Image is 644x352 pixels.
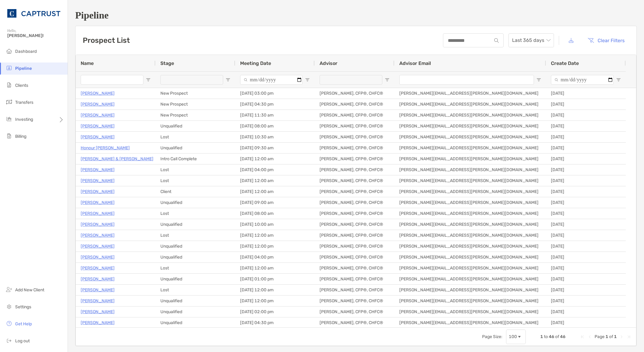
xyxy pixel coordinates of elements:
[315,208,394,219] div: [PERSON_NAME], CFP®, CHFC®
[235,132,315,142] div: [DATE] 10:30 am
[235,110,315,120] div: [DATE] 11:30 am
[546,208,626,219] div: [DATE]
[551,75,614,85] input: Create Date Filter Input
[315,186,394,197] div: [PERSON_NAME], CFP®, CHFC®
[315,306,394,317] div: [PERSON_NAME], CFP®, CHFC®
[549,334,554,339] span: 46
[494,38,499,43] img: input icon
[394,88,546,99] div: [PERSON_NAME][EMAIL_ADDRESS][PERSON_NAME][DOMAIN_NAME]
[15,117,33,122] span: Investing
[156,274,235,284] div: Unqualified
[156,88,235,99] div: New Prospect
[81,242,115,250] a: [PERSON_NAME]
[156,252,235,262] div: Unqualified
[81,144,130,152] a: Honour [PERSON_NAME]
[156,175,235,186] div: Lost
[81,177,115,184] p: [PERSON_NAME]
[394,110,546,120] div: [PERSON_NAME][EMAIL_ADDRESS][PERSON_NAME][DOMAIN_NAME]
[315,175,394,186] div: [PERSON_NAME], CFP®, CHFC®
[546,121,626,131] div: [DATE]
[394,296,546,306] div: [PERSON_NAME][EMAIL_ADDRESS][PERSON_NAME][DOMAIN_NAME]
[315,241,394,252] div: [PERSON_NAME], CFP®, CHFC®
[81,221,115,228] p: [PERSON_NAME]
[315,143,394,153] div: [PERSON_NAME], CFP®, CHFC®
[81,308,115,316] p: [PERSON_NAME]
[81,264,115,272] a: [PERSON_NAME]
[81,166,115,174] a: [PERSON_NAME]
[235,306,315,317] div: [DATE] 02:00 pm
[81,188,115,195] a: [PERSON_NAME]
[394,197,546,208] div: [PERSON_NAME][EMAIL_ADDRESS][PERSON_NAME][DOMAIN_NAME]
[81,155,153,163] p: [PERSON_NAME] & [PERSON_NAME]
[536,77,541,82] button: Open Filter Menu
[551,60,579,66] span: Create Date
[315,263,394,273] div: [PERSON_NAME], CFP®, CHFC®
[305,77,310,82] button: Open Filter Menu
[5,81,13,89] img: clients icon
[81,90,115,97] p: [PERSON_NAME]
[315,110,394,120] div: [PERSON_NAME], CFP®, CHFC®
[394,241,546,252] div: [PERSON_NAME][EMAIL_ADDRESS][PERSON_NAME][DOMAIN_NAME]
[156,208,235,219] div: Lost
[15,338,30,344] span: Log out
[315,197,394,208] div: [PERSON_NAME], CFP®, CHFC®
[235,317,315,328] div: [DATE] 04:30 pm
[5,98,13,106] img: transfers icon
[81,100,115,108] a: [PERSON_NAME]
[394,164,546,175] div: [PERSON_NAME][EMAIL_ADDRESS][PERSON_NAME][DOMAIN_NAME]
[235,285,315,295] div: [DATE] 12:00 am
[156,154,235,164] div: Intro Call Complete
[482,334,502,339] div: Page Size:
[546,99,626,110] div: [DATE]
[81,111,115,119] a: [PERSON_NAME]
[235,88,315,99] div: [DATE] 03:00 pm
[394,252,546,262] div: [PERSON_NAME][EMAIL_ADDRESS][PERSON_NAME][DOMAIN_NAME]
[394,230,546,241] div: [PERSON_NAME][EMAIL_ADDRESS][PERSON_NAME][DOMAIN_NAME]
[15,66,32,71] span: Pipeline
[315,164,394,175] div: [PERSON_NAME], CFP®, CHFC®
[156,99,235,110] div: New Prospect
[315,285,394,295] div: [PERSON_NAME], CFP®, CHFC®
[235,274,315,284] div: [DATE] 01:00 pm
[235,175,315,186] div: [DATE] 12:00 am
[546,230,626,241] div: [DATE]
[240,60,271,66] span: Meeting Date
[15,83,28,88] span: Clients
[156,317,235,328] div: Unqualified
[609,334,613,339] span: of
[156,121,235,131] div: Unqualified
[7,33,64,38] span: [PERSON_NAME]!
[394,285,546,295] div: [PERSON_NAME][EMAIL_ADDRESS][PERSON_NAME][DOMAIN_NAME]
[156,306,235,317] div: Unqualified
[506,330,526,344] div: Page Size
[546,274,626,284] div: [DATE]
[156,164,235,175] div: Lost
[160,60,174,66] span: Stage
[512,34,550,47] span: Last 365 days
[546,143,626,153] div: [DATE]
[81,199,115,206] a: [PERSON_NAME]
[546,296,626,306] div: [DATE]
[315,121,394,131] div: [PERSON_NAME], CFP®, CHFC®
[156,241,235,252] div: Unqualified
[5,47,13,55] img: dashboard icon
[75,10,637,21] h1: Pipeline
[81,133,115,141] a: [PERSON_NAME]
[81,232,115,239] a: [PERSON_NAME]
[81,75,143,85] input: Name Filter Input
[156,263,235,273] div: Lost
[81,275,115,283] p: [PERSON_NAME]
[146,77,151,82] button: Open Filter Menu
[7,2,60,24] img: CAPTRUST Logo
[394,154,546,164] div: [PERSON_NAME][EMAIL_ADDRESS][PERSON_NAME][DOMAIN_NAME]
[595,334,605,339] span: Page
[605,334,608,339] span: 1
